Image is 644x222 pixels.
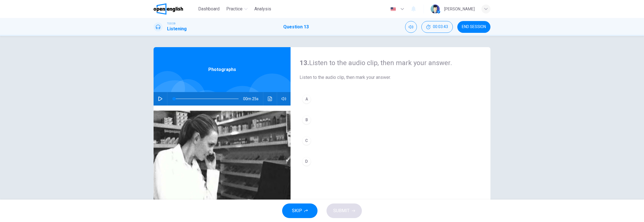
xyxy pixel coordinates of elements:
[254,6,271,12] span: Analysis
[226,6,243,12] span: Practice
[167,22,175,26] span: TOEIC®
[300,58,481,67] h4: Listen to the audio clip, then mark your answer.
[196,4,222,14] button: Dashboard
[300,59,309,67] strong: 13.
[154,3,183,15] img: OpenEnglish logo
[292,207,302,215] span: SKIP
[300,154,481,168] button: D
[243,92,263,106] span: 00m 25s
[198,6,220,12] span: Dashboard
[302,136,311,145] div: C
[462,25,486,29] span: END SESSION
[300,92,481,106] button: A
[300,134,481,148] button: C
[421,21,453,33] button: 00:03:43
[266,92,275,106] button: Click to see the audio transcription
[457,21,490,33] button: END SESSION
[167,26,187,32] h1: Listening
[224,4,250,14] button: Practice
[282,203,318,218] button: SKIP
[300,113,481,127] button: B
[421,21,453,33] div: Hide
[208,66,236,73] span: Photographs
[431,4,440,13] img: Profile picture
[283,24,309,30] h1: Question 13
[302,95,311,104] div: A
[252,4,273,14] button: Analysis
[302,157,311,166] div: D
[302,115,311,124] div: B
[154,3,196,15] a: OpenEnglish logo
[444,6,475,12] div: [PERSON_NAME]
[390,7,397,11] img: en
[300,74,481,81] span: Listen to the audio clip, then mark your answer.
[405,21,417,33] div: Mute
[433,25,448,29] span: 00:03:43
